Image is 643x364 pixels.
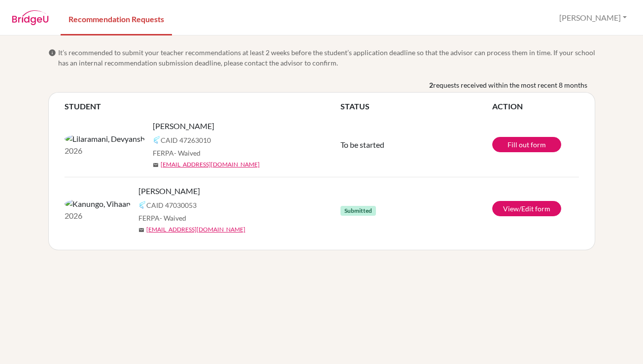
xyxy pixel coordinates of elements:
[161,135,211,145] span: CAID 47263010
[61,1,172,35] a: Recommendation Requests
[340,140,384,149] span: To be started
[65,133,145,145] img: Lilaramani, Devyansh
[153,148,201,158] span: FERPA
[12,10,49,25] img: BridgeU logo
[146,200,197,210] span: CAID 47030053
[160,214,186,222] span: - Waived
[65,198,131,210] img: Kanungo, Vihaan
[340,206,376,216] span: Submitted
[153,162,159,168] span: mail
[492,100,579,112] th: ACTION
[174,149,201,157] span: - Waived
[492,201,561,216] a: View/Edit form
[138,201,146,209] img: Common App logo
[146,225,245,234] a: [EMAIL_ADDRESS][DOMAIN_NAME]
[48,49,56,57] span: info
[429,80,433,90] b: 2
[555,8,631,27] button: [PERSON_NAME]
[65,145,145,157] p: 2026
[138,213,186,223] span: FERPA
[138,227,144,233] span: mail
[340,100,492,112] th: STATUS
[433,80,587,90] span: requests received within the most recent 8 months
[153,136,161,144] img: Common App logo
[65,210,131,222] p: 2026
[153,120,214,132] span: [PERSON_NAME]
[492,137,561,152] a: Fill out form
[58,47,595,68] span: It’s recommended to submit your teacher recommendations at least 2 weeks before the student’s app...
[161,160,260,169] a: [EMAIL_ADDRESS][DOMAIN_NAME]
[138,185,200,197] span: [PERSON_NAME]
[65,100,340,112] th: STUDENT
